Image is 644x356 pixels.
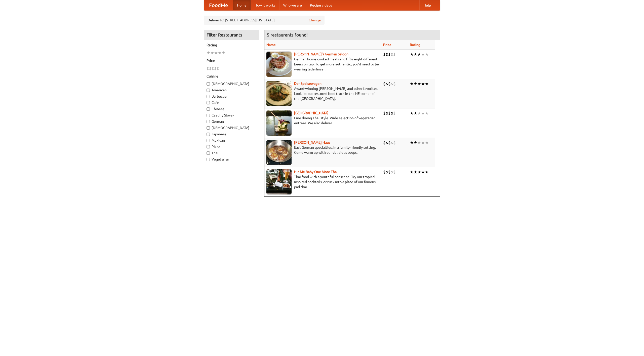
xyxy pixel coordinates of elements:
a: Home [233,0,251,10]
p: Fine dining Thai-style. Wide selection of vegetarian entrées. We also deliver. [266,115,379,126]
li: $ [383,81,386,87]
li: $ [212,66,214,71]
label: Chinese [207,106,256,111]
input: Cafe [207,101,210,104]
li: ★ [421,52,425,57]
a: How it works [251,0,279,10]
input: [DEMOGRAPHIC_DATA] [207,82,210,86]
input: German [207,120,210,123]
li: $ [217,66,219,71]
input: Czech / Slovak [207,114,210,117]
li: ★ [410,81,414,87]
li: ★ [425,52,429,57]
input: [DEMOGRAPHIC_DATA] [207,126,210,130]
h5: Price [207,58,256,63]
a: Price [383,43,391,47]
img: kohlhaus.jpg [266,140,292,165]
li: ★ [421,110,425,116]
li: ★ [425,110,429,116]
li: ★ [425,81,429,87]
a: Der Speisewagen [294,82,321,86]
li: ★ [425,169,429,175]
li: $ [386,169,388,175]
li: ★ [222,50,225,56]
li: $ [388,110,391,116]
p: East German specialties, in a family-friendly setting. Come warm up with our delicious soups. [266,145,379,155]
input: Pizza [207,145,210,148]
li: ★ [421,169,425,175]
a: Who we are [279,0,306,10]
li: ★ [417,140,421,145]
li: ★ [417,110,421,116]
li: $ [393,81,396,87]
li: $ [391,110,393,116]
label: [DEMOGRAPHIC_DATA] [207,125,256,130]
li: ★ [210,50,214,56]
label: German [207,119,256,124]
li: $ [388,81,391,87]
a: FoodMe [204,0,233,10]
a: Recipe videos [306,0,336,10]
li: ★ [417,169,421,175]
a: Name [266,43,276,47]
label: Cafe [207,100,256,105]
li: $ [388,52,391,57]
h4: Filter Restaurants [204,30,259,40]
p: German home-cooked meals and fifty-eight different beers on tap. To get more authentic, you'd nee... [266,57,379,72]
li: ★ [410,140,414,145]
label: Japanese [207,132,256,137]
label: Mexican [207,138,256,143]
li: ★ [417,52,421,57]
label: Czech / Slovak [207,113,256,118]
label: [DEMOGRAPHIC_DATA] [207,81,256,86]
li: $ [393,169,396,175]
li: $ [214,66,217,71]
li: $ [388,169,391,175]
li: $ [386,52,388,57]
a: Rating [410,43,420,47]
input: Japanese [207,133,210,136]
p: Award-winning [PERSON_NAME] and other favorites. Look for our restored food truck in the NE corne... [266,86,379,101]
p: Thai food with a youthful bar scene. Try our tropical inspired cocktails, or tuck into a plate of... [266,174,379,189]
li: $ [383,110,386,116]
label: Thai [207,150,256,155]
a: Hit Me Baby One More Thai [294,170,338,174]
li: ★ [414,169,417,175]
a: [GEOGRAPHIC_DATA] [294,111,329,115]
label: American [207,88,256,93]
li: ★ [410,110,414,116]
li: ★ [218,50,222,56]
li: ★ [425,140,429,145]
input: Mexican [207,139,210,142]
li: $ [388,140,391,145]
li: ★ [421,81,425,87]
li: $ [391,52,393,57]
li: ★ [410,169,414,175]
a: Change [309,18,321,23]
input: Chinese [207,107,210,111]
input: Thai [207,151,210,155]
li: $ [386,140,388,145]
h5: Rating [207,43,256,48]
li: $ [393,110,396,116]
li: ★ [414,81,417,87]
h5: Cuisine [207,74,256,79]
li: $ [383,52,386,57]
a: [PERSON_NAME] Haus [294,140,330,144]
label: Barbecue [207,94,256,99]
li: $ [383,169,386,175]
li: ★ [414,140,417,145]
input: American [207,89,210,92]
label: Pizza [207,144,256,149]
li: $ [383,140,386,145]
input: Vegetarian [207,158,210,161]
img: speisewagen.jpg [266,81,292,106]
li: $ [391,140,393,145]
li: $ [391,169,393,175]
li: $ [391,81,393,87]
li: ★ [414,52,417,57]
li: ★ [207,50,210,56]
img: babythai.jpg [266,169,292,194]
